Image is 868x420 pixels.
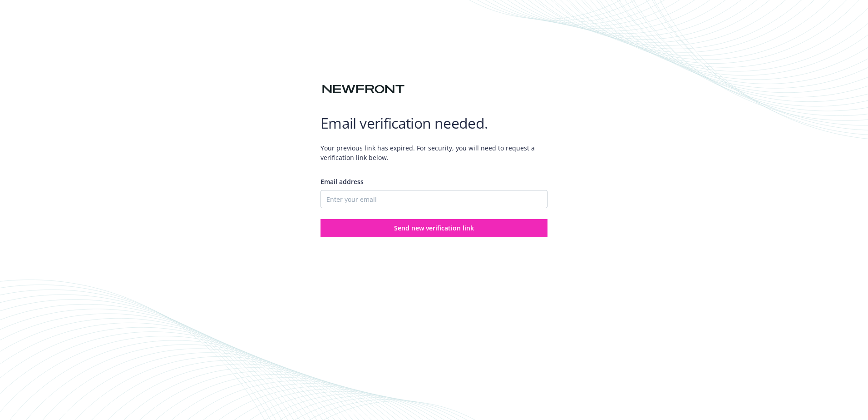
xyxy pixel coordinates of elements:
span: Send new verification link [394,224,474,232]
input: Enter your email [321,190,547,208]
img: Newfront logo [321,81,406,97]
button: Send new verification link [321,219,547,237]
span: Your previous link has expired. For security, you will need to request a verification link below. [321,136,547,170]
h1: Email verification needed. [321,114,547,132]
span: Email address [321,177,364,186]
